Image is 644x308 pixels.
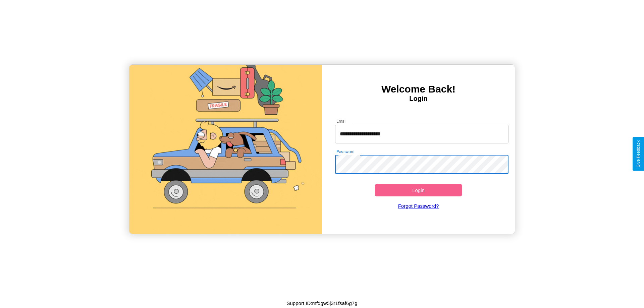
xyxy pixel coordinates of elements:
[336,149,354,155] label: Password
[332,196,505,215] a: Forgot Password?
[322,83,515,95] h3: Welcome Back!
[129,65,322,234] img: gif
[336,118,347,124] label: Email
[287,299,358,308] p: Support ID: mfdgw5j3r1fsaf6g7g
[636,140,641,168] div: Give Feedback
[375,184,462,196] button: Login
[322,95,515,103] h4: Login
